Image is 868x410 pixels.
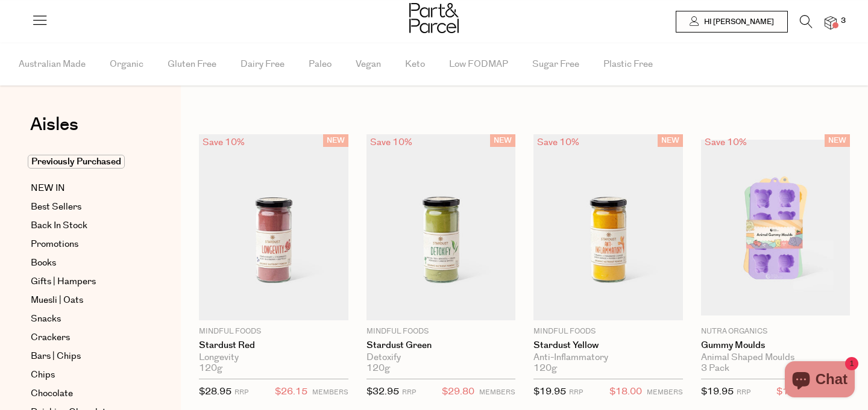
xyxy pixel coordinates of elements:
span: NEW [323,134,348,147]
a: Chocolate [31,387,140,401]
span: 3 [838,16,849,26]
small: MEMBERS [479,388,515,397]
a: Gummy Moulds [701,340,851,351]
div: Detoxify [366,352,516,363]
a: Gifts | Hampers [31,275,140,289]
span: Vegan [356,43,381,85]
a: Stardust Green [366,340,516,351]
span: $26.15 [275,384,307,400]
a: Stardust Yellow [533,340,683,351]
span: $29.80 [442,384,474,400]
div: Save 10% [533,134,583,151]
a: Stardust Red [199,340,348,351]
span: Bars | Chips [31,349,81,364]
span: Books [31,256,56,270]
span: $19.95 [701,385,734,398]
small: MEMBERS [647,388,683,397]
span: $32.95 [366,385,399,398]
div: Anti-Inflammatory [533,352,683,363]
small: RRP [402,388,416,397]
div: Save 10% [701,134,750,151]
a: NEW IN [31,181,140,196]
span: $19.95 [533,385,566,398]
span: Gifts | Hampers [31,275,96,289]
div: Save 10% [366,134,416,151]
span: Previously Purchased [28,155,125,169]
span: $28.95 [199,385,231,398]
span: Crackers [31,331,70,345]
span: 3 Pack [701,363,729,374]
a: Promotions [31,237,140,252]
p: Mindful Foods [366,326,516,337]
span: Muesli | Oats [31,293,83,308]
p: Mindful Foods [533,326,683,337]
a: Crackers [31,331,140,345]
img: Stardust Green [366,134,516,320]
span: Back In Stock [31,219,87,233]
span: Dairy Free [241,43,285,85]
span: Snacks [31,312,61,326]
a: Previously Purchased [31,155,140,169]
span: Low FODMAP [449,43,508,85]
small: MEMBERS [312,388,348,397]
span: Chips [31,368,55,382]
a: Chips [31,368,140,382]
span: 120g [366,363,390,374]
span: Gluten Free [168,43,216,85]
a: Best Sellers [31,200,140,214]
img: Part&Parcel [409,3,459,33]
span: Sugar Free [532,43,579,85]
div: Animal Shaped Moulds [701,352,851,363]
div: Save 10% [199,134,248,151]
img: Stardust Yellow [533,134,683,320]
p: Nutra Organics [701,326,851,337]
span: 120g [199,363,222,374]
span: Chocolate [31,387,73,401]
span: Plastic Free [603,43,653,85]
span: NEW [825,134,850,147]
span: NEW [490,134,515,147]
span: Aisles [30,111,78,138]
a: Aisles [30,116,78,146]
a: Muesli | Oats [31,293,140,308]
span: NEW [658,134,683,147]
span: Organic [110,43,143,85]
span: Australian Made [19,43,86,85]
a: Back In Stock [31,219,140,233]
span: $18.00 [776,384,809,400]
a: Snacks [31,312,140,326]
small: RRP [737,388,750,397]
div: Longevity [199,352,348,363]
a: Books [31,256,140,270]
span: Hi [PERSON_NAME] [701,17,774,27]
a: 3 [825,16,837,29]
span: Promotions [31,237,78,252]
span: Best Sellers [31,200,81,214]
p: Mindful Foods [199,326,348,337]
span: Paleo [309,43,332,85]
span: NEW IN [31,181,65,196]
small: RRP [569,388,583,397]
small: RRP [234,388,248,397]
img: Gummy Moulds [701,140,851,315]
span: 120g [533,363,557,374]
span: $18.00 [609,384,642,400]
a: Bars | Chips [31,349,140,364]
img: Stardust Red [199,134,348,320]
span: Keto [405,43,425,85]
a: Hi [PERSON_NAME] [676,11,788,33]
inbox-online-store-chat: Shopify online store chat [781,361,858,400]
